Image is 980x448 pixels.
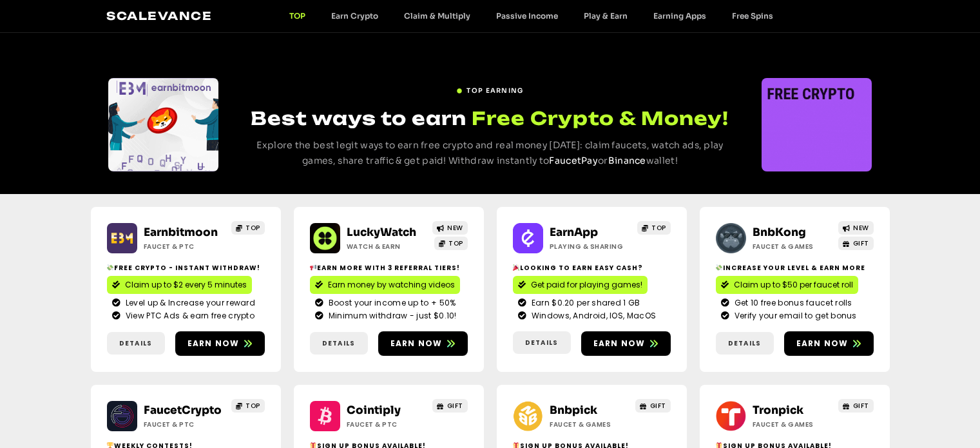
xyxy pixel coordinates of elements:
a: Play & Earn [571,11,640,21]
h2: Watch & Earn [347,242,427,251]
span: TOP EARNING [466,86,523,95]
h2: Faucet & PTC [144,242,224,251]
a: GIFT [635,399,671,413]
span: Free Crypto & Money! [472,106,729,131]
a: Claim & Multiply [391,11,483,21]
a: LuckyWatch [347,226,416,239]
h2: Playing & Sharing [550,242,630,251]
a: Earn now [784,331,874,356]
a: TOP [434,237,468,250]
p: Explore the best legit ways to earn free crypto and real money [DATE]: claim faucets, watch ads, ... [242,138,738,169]
img: 💸 [107,264,113,271]
a: Get paid for playing games! [513,276,648,294]
h2: Looking to Earn Easy Cash? [513,263,671,273]
a: TOP [231,221,265,235]
span: View PTC Ads & earn free crypto [122,310,255,322]
a: Earn now [175,331,265,356]
span: GIFT [853,401,869,411]
div: Slides [762,78,872,171]
h2: Faucet & Games [753,420,833,429]
a: Details [310,332,368,355]
a: Details [513,331,571,354]
span: NEW [447,223,463,233]
a: EarnApp [550,226,598,239]
span: TOP [651,223,666,233]
a: Tronpick [753,404,803,417]
span: Claim up to $50 per faucet roll [734,279,853,291]
img: 📢 [310,264,316,271]
a: Earn Crypto [318,11,391,21]
a: NEW [838,221,874,235]
a: Details [107,332,165,355]
a: Free Spins [719,11,786,21]
a: TOP [276,11,318,21]
span: GIFT [650,401,666,411]
span: Get paid for playing games! [531,279,642,291]
h2: Increase your level & earn more [716,263,874,273]
a: Earning Apps [640,11,719,21]
span: Best ways to earn [251,107,466,130]
span: Earn now [390,338,443,349]
a: Scalevance [106,9,212,23]
span: Earn $0.20 per shared 1 GB [528,297,640,309]
span: Earn now [796,338,849,349]
h2: Faucet & Games [753,242,833,251]
a: Earn now [581,331,671,356]
span: Details [728,338,761,348]
span: Earn now [593,338,646,349]
a: NEW [432,221,468,235]
a: GIFT [838,237,874,250]
span: Details [322,338,355,348]
span: GIFT [447,401,463,411]
span: Earn money by watching videos [328,279,455,291]
h2: Faucet & Games [550,420,630,429]
span: Minimum withdraw - just $0.10! [325,310,457,322]
span: Level up & Increase your reward [122,297,255,309]
span: NEW [853,223,869,233]
a: Earn money by watching videos [310,276,460,294]
div: Slides [108,78,218,171]
span: TOP [245,401,260,411]
a: Claim up to $50 per faucet roll [716,276,858,294]
a: Cointiply [347,404,401,417]
h2: Free crypto - Instant withdraw! [107,263,265,273]
a: TOP EARNING [456,81,523,95]
h2: Earn more with 3 referral Tiers! [310,263,468,273]
nav: Menu [276,11,786,21]
a: TOP [231,399,265,413]
a: BnbKong [753,226,806,239]
span: Boost your income up to + 50% [325,297,456,309]
span: Earn now [187,338,240,349]
a: Earnbitmoon [144,226,218,239]
span: Details [525,338,558,347]
a: Details [716,332,774,355]
a: FaucetPay [549,155,598,166]
span: Get 10 free bonus faucet rolls [731,297,852,309]
span: TOP [245,223,260,233]
span: TOP [448,239,463,248]
h2: Faucet & PTC [347,420,427,429]
a: TOP [637,221,671,235]
a: FaucetCrypto [144,404,222,417]
span: Verify your email to get bonus [731,310,857,322]
a: Bnbpick [550,404,597,417]
img: 💸 [716,264,722,271]
span: GIFT [853,239,869,248]
a: GIFT [432,399,468,413]
a: Binance [608,155,646,166]
span: Windows, Android, IOS, MacOS [528,310,656,322]
span: Claim up to $2 every 5 minutes [125,279,247,291]
a: Passive Income [483,11,571,21]
h2: Faucet & PTC [144,420,224,429]
a: Claim up to $2 every 5 minutes [107,276,252,294]
img: 🎉 [513,264,519,271]
a: GIFT [838,399,874,413]
span: Details [119,338,152,348]
a: Earn now [378,331,468,356]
